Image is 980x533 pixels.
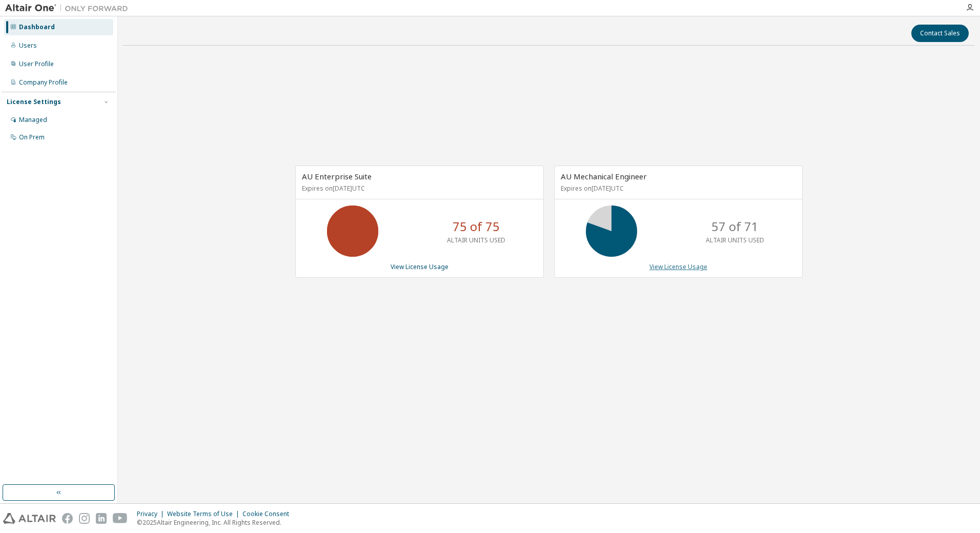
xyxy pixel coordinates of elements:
[649,262,707,271] a: View License Usage
[137,518,295,527] p: © 2025 Altair Engineering, Inc. All Rights Reserved.
[561,171,647,181] span: AU Mechanical Engineer
[19,23,55,31] div: Dashboard
[137,510,167,518] div: Privacy
[391,262,448,271] a: View License Usage
[19,116,47,124] div: Managed
[167,510,242,518] div: Website Terms of Use
[302,184,535,193] p: Expires on [DATE] UTC
[711,218,759,235] p: 57 of 71
[62,513,73,524] img: facebook.svg
[113,513,128,524] img: youtube.svg
[911,25,969,42] button: Contact Sales
[96,513,107,524] img: linkedin.svg
[453,218,500,235] p: 75 of 75
[242,510,295,518] div: Cookie Consent
[706,236,764,244] p: ALTAIR UNITS USED
[79,513,90,524] img: instagram.svg
[5,3,133,13] img: Altair One
[302,171,372,181] span: AU Enterprise Suite
[7,98,61,106] div: License Settings
[19,60,54,68] div: User Profile
[561,184,793,193] p: Expires on [DATE] UTC
[19,42,37,50] div: Users
[19,133,45,141] div: On Prem
[3,513,56,524] img: altair_logo.svg
[447,236,505,244] p: ALTAIR UNITS USED
[19,78,68,87] div: Company Profile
